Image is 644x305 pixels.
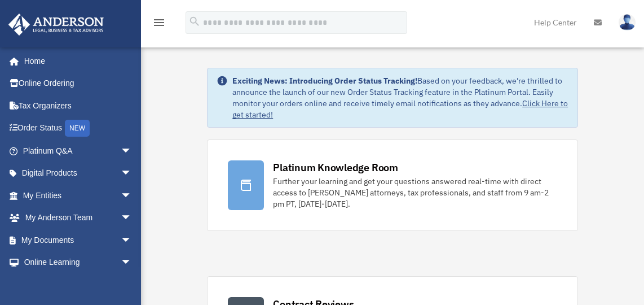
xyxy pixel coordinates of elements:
a: My Entitiesarrow_drop_down [8,184,149,207]
div: NEW [65,120,90,137]
a: Platinum Q&Aarrow_drop_down [8,140,149,162]
a: Tax Organizers [8,94,149,117]
span: arrow_drop_down [121,251,143,274]
span: arrow_drop_down [121,229,143,252]
a: My Anderson Teamarrow_drop_down [8,207,149,229]
div: Based on your feedback, we're thrilled to announce the launch of our new Order Status Tracking fe... [232,75,568,120]
a: Online Learningarrow_drop_down [8,251,149,274]
a: Online Ordering [8,72,149,95]
i: search [188,15,201,28]
img: Anderson Advisors Platinum Portal [5,14,107,36]
a: Order StatusNEW [8,117,149,140]
strong: Exciting News: Introducing Order Status Tracking! [232,76,417,86]
a: Click Here to get started! [232,98,568,120]
i: menu [152,16,166,29]
span: arrow_drop_down [121,140,143,163]
a: Digital Productsarrow_drop_down [8,162,149,185]
a: menu [152,20,166,29]
a: Home [8,50,143,72]
span: arrow_drop_down [121,184,143,207]
a: My Documentsarrow_drop_down [8,229,149,251]
img: User Pic [619,14,636,30]
span: arrow_drop_down [121,162,143,185]
div: Platinum Knowledge Room [273,160,398,175]
a: Platinum Knowledge Room Further your learning and get your questions answered real-time with dire... [207,140,578,231]
span: arrow_drop_down [121,207,143,230]
div: Further your learning and get your questions answered real-time with direct access to [PERSON_NAM... [273,176,557,210]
